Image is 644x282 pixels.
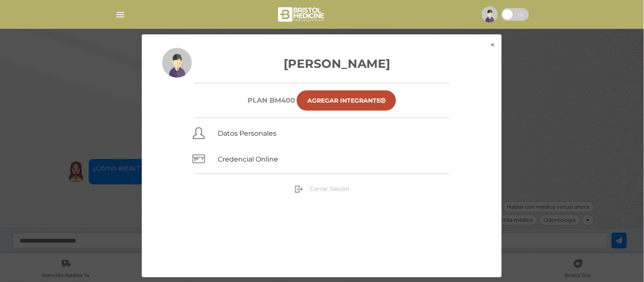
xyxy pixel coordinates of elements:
a: Credencial Online [218,155,278,163]
h6: Plan BM400 [247,96,295,104]
img: sign-out.png [295,185,303,193]
img: Cober_menu-lines-white.svg [115,9,126,20]
img: bristol-medicine-blanco.png [277,4,327,25]
a: Datos Personales [218,129,276,137]
h3: [PERSON_NAME] [162,55,481,73]
img: profile-placeholder.svg [162,48,192,78]
img: profile-placeholder.svg [482,6,498,22]
a: Cerrar Sesión [295,185,349,193]
a: Agregar Integrante [297,90,396,111]
span: Cerrar Sesión [310,185,349,193]
button: × [484,34,502,56]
